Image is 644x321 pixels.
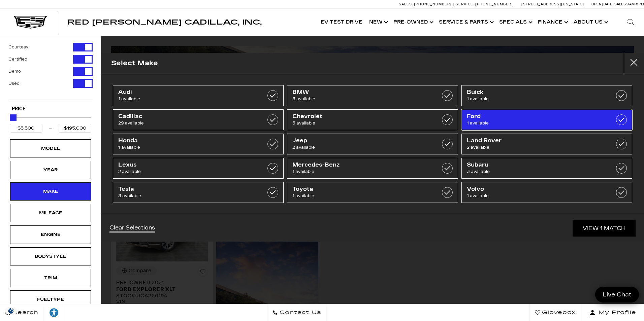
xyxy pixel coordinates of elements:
[467,186,603,192] span: Volvo
[34,166,67,174] div: Year
[34,253,67,260] div: Bodystyle
[287,134,458,154] a: Jeep2 available
[34,145,67,152] div: Model
[10,204,91,222] div: MileageMileage
[366,9,390,36] a: New
[467,168,603,175] span: 3 available
[456,2,474,6] span: Service:
[34,274,67,282] div: Trim
[292,186,428,192] span: Toyota
[292,120,428,127] span: 3 available
[390,9,436,36] a: Pre-Owned
[118,144,254,151] span: 1 available
[467,137,603,144] span: Land Rover
[467,144,603,151] span: 2 available
[10,114,17,121] div: Maximum Price
[496,9,535,36] a: Specials
[292,113,428,120] span: Chevrolet
[8,80,20,87] label: Used
[10,112,91,133] div: Price
[10,161,91,179] div: YearYear
[13,16,47,29] a: Cadillac Dark Logo with Cadillac White Text
[10,247,91,265] div: BodystyleBodystyle
[8,56,27,63] label: Certified
[118,96,254,102] span: 1 available
[581,304,644,321] button: Open user profile menu
[461,134,632,154] a: Land Rover2 available
[118,137,254,144] span: Honda
[535,9,570,36] a: Finance
[8,44,28,50] label: Courtesy
[292,192,428,199] span: 1 available
[113,85,284,106] a: Audi1 available
[59,124,91,133] input: Maximum
[467,89,603,96] span: Buick
[292,144,428,151] span: 2 available
[34,296,67,303] div: Fueltype
[118,168,254,175] span: 2 available
[287,85,458,106] a: BMW3 available
[399,2,453,6] a: Sales: [PHONE_NUMBER]
[67,18,262,26] span: Red [PERSON_NAME] Cadillac, Inc.
[34,231,67,238] div: Engine
[436,9,496,36] a: Service & Parts
[118,120,254,127] span: 29 available
[8,43,93,100] div: Filter by Vehicle Type
[317,9,366,36] a: EV Test Drive
[461,85,632,106] a: Buick1 available
[118,186,254,192] span: Tesla
[467,192,603,199] span: 1 available
[287,109,458,130] a: Chevrolet3 available
[599,291,635,298] span: Live Chat
[596,308,636,317] span: My Profile
[461,182,632,203] a: Volvo1 available
[10,225,91,244] div: EngineEngine
[10,182,91,201] div: MakeMake
[292,89,428,96] span: BMW
[287,158,458,179] a: Mercedes-Benz1 available
[111,58,158,69] h2: Select Make
[467,96,603,102] span: 1 available
[3,307,19,314] img: Opt-Out Icon
[624,53,644,73] button: close
[118,113,254,120] span: Cadillac
[67,19,262,26] a: Red [PERSON_NAME] Cadillac, Inc.
[614,2,626,6] span: Sales:
[278,308,321,317] span: Contact Us
[461,158,632,179] a: Subaru3 available
[573,220,636,237] a: View 1 Match
[44,304,64,321] a: Explore your accessibility options
[467,120,603,127] span: 1 available
[292,162,428,168] span: Mercedes-Benz
[113,134,284,154] a: Honda1 available
[118,192,254,199] span: 3 available
[10,269,91,287] div: TrimTrim
[44,308,64,318] div: Explore your accessibility options
[8,68,21,75] label: Demo
[34,209,67,217] div: Mileage
[113,158,284,179] a: Lexus2 available
[414,2,452,6] span: [PHONE_NUMBER]
[267,304,327,321] a: Contact Us
[467,113,603,120] span: Ford
[617,9,644,36] div: Search
[113,182,284,203] a: Tesla3 available
[10,308,38,317] span: Search
[626,2,644,6] span: 9 AM-6 PM
[521,2,585,6] a: [STREET_ADDRESS][US_STATE]
[461,109,632,130] a: Ford1 available
[113,109,284,130] a: Cadillac29 available
[12,106,89,112] h5: Price
[540,308,576,317] span: Glovebox
[591,2,614,6] span: Open [DATE]
[34,188,67,195] div: Make
[292,96,428,102] span: 3 available
[10,124,42,133] input: Minimum
[292,168,428,175] span: 1 available
[570,9,610,36] a: About Us
[595,287,639,302] a: Live Chat
[3,307,19,314] section: Click to Open Cookie Consent Modal
[529,304,581,321] a: Glovebox
[292,137,428,144] span: Jeep
[10,139,91,157] div: ModelModel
